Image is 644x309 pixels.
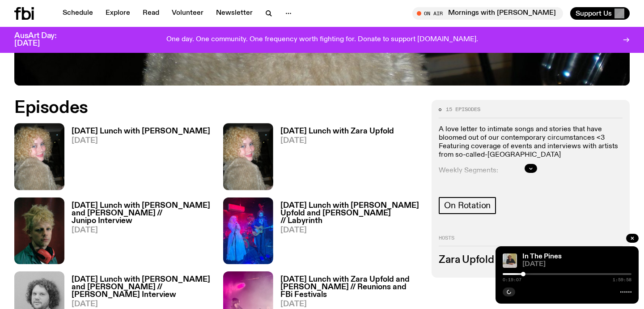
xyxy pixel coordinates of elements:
a: In The Pines [522,253,562,260]
a: [DATE] Lunch with [PERSON_NAME][DATE] [64,128,210,190]
span: [DATE] [522,261,631,268]
a: Read [137,7,165,20]
h3: AusArt Day: [DATE] [14,32,72,47]
span: [DATE] [280,300,421,308]
span: 0:19:07 [503,278,521,282]
span: [DATE] [280,137,394,145]
p: A love letter to intimate songs and stories that have bloomed out of our contemporary circumstanc... [439,125,623,160]
img: A digital camera photo of Zara looking to her right at the camera, smiling. She is wearing a ligh... [223,123,273,190]
h2: Episodes [14,100,421,116]
h3: [DATE] Lunch with [PERSON_NAME] Upfold and [PERSON_NAME] // Labyrinth [280,202,421,225]
h2: Hosts [439,236,623,246]
span: 1:59:58 [613,278,631,282]
a: Explore [100,7,136,20]
a: Schedule [57,7,98,20]
span: [DATE] [72,300,212,308]
h3: Zara Upfold [439,255,623,265]
span: 15 episodes [446,107,480,112]
p: One day. One community. One frequency worth fighting for. Donate to support [DOMAIN_NAME]. [166,36,478,44]
h3: [DATE] Lunch with [PERSON_NAME] and [PERSON_NAME] // [PERSON_NAME] Interview [72,276,212,299]
img: Labyrinth [223,197,273,264]
span: [DATE] [280,227,421,234]
a: On Rotation [439,197,496,214]
a: Volunteer [166,7,209,20]
img: A digital camera photo of Zara looking to her right at the camera, smiling. She is wearing a ligh... [14,123,64,190]
span: On Rotation [444,201,491,210]
h3: [DATE] Lunch with Zara Upfold and [PERSON_NAME] // Reunions and FBi Festivals [280,276,421,299]
img: Junipo [14,197,64,264]
h3: [DATE] Lunch with [PERSON_NAME] and [PERSON_NAME] // Junipo Interview [72,202,212,225]
span: [DATE] [72,227,212,234]
h3: [DATE] Lunch with [PERSON_NAME] [72,128,210,135]
button: Support Us [570,7,630,20]
a: Newsletter [211,7,258,20]
span: [DATE] [72,137,210,145]
button: On AirMornings with [PERSON_NAME] [412,7,563,20]
h3: [DATE] Lunch with Zara Upfold [280,128,394,135]
a: [DATE] Lunch with [PERSON_NAME] Upfold and [PERSON_NAME] // Labyrinth[DATE] [273,202,421,264]
a: [DATE] Lunch with [PERSON_NAME] and [PERSON_NAME] // Junipo Interview[DATE] [64,202,212,264]
span: Support Us [576,9,612,17]
a: [DATE] Lunch with Zara Upfold[DATE] [273,128,394,190]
